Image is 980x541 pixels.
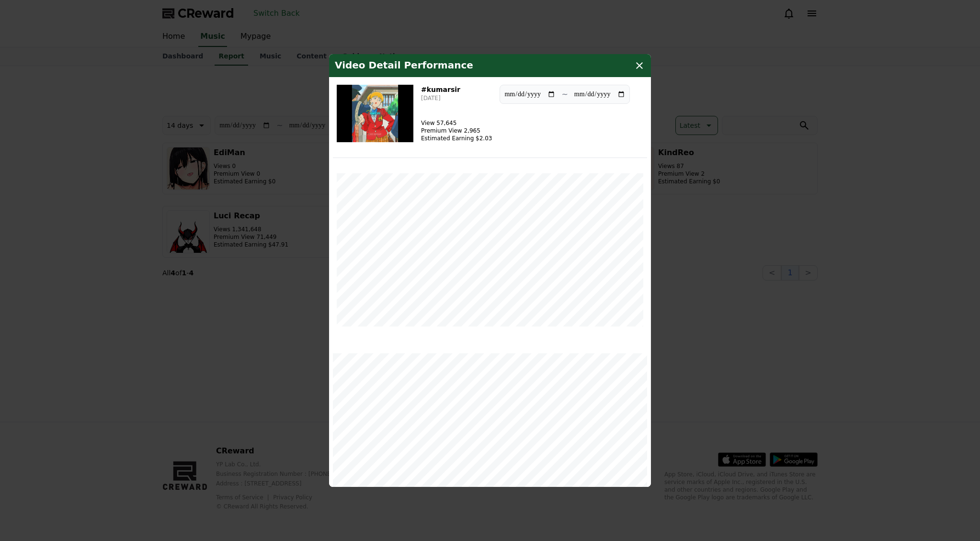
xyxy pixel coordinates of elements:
p: Estimated Earning $2.03 [421,135,492,142]
div: modal [329,54,651,487]
p: View 57,645 [421,119,492,127]
img: #kumarsir [337,85,413,142]
p: Premium View 2,965 [421,127,492,135]
p: [DATE] [421,94,460,102]
h3: #kumarsir [421,85,460,94]
p: ~ [561,89,568,100]
h4: Video Detail Performance [335,60,473,71]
